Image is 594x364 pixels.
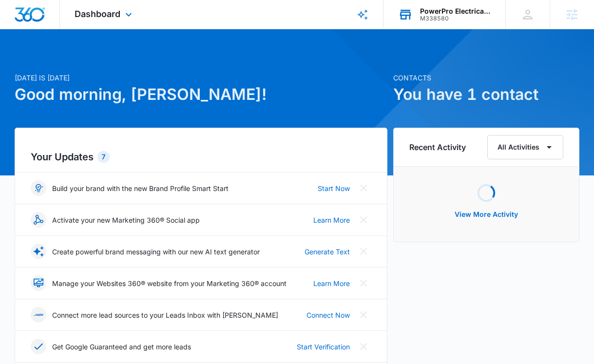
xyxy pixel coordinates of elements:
div: 7 [97,151,110,163]
div: Keywords by Traffic [108,57,164,64]
h6: Recent Activity [409,141,466,153]
button: Close [356,244,371,259]
img: tab_keywords_by_traffic_grey.svg [97,57,105,64]
p: Get Google Guaranteed and get more leads [52,342,191,352]
img: tab_domain_overview_orange.svg [26,57,34,64]
h1: You have 1 contact [393,83,579,106]
p: Activate your new Marketing 360® Social app [52,215,200,225]
button: Close [356,339,371,354]
p: Connect more lead sources to your Leads Inbox with [PERSON_NAME] [52,310,278,320]
button: Close [356,180,371,196]
p: Create powerful brand messaging with our new AI text generator [52,247,260,257]
img: website_grey.svg [16,25,23,33]
h2: Your Updates [31,150,371,164]
button: All Activities [487,135,563,159]
h1: Good morning, [PERSON_NAME]! [15,83,387,106]
a: Learn More [313,278,350,288]
a: Start Verification [297,342,350,352]
button: Close [356,307,371,323]
button: Close [356,275,371,291]
p: Contacts [393,73,579,83]
button: Close [356,212,371,228]
button: View More Activity [445,203,528,226]
a: Learn More [313,215,350,225]
a: Generate Text [305,247,350,257]
a: Start Now [318,183,350,193]
p: Build your brand with the new Brand Profile Smart Start [52,183,229,193]
p: [DATE] is [DATE] [15,73,387,83]
div: v 4.0.25 [27,16,48,23]
span: Dashboard [75,9,120,19]
div: Domain: [DOMAIN_NAME] [25,25,107,33]
div: Domain Overview [37,57,87,64]
a: Connect Now [307,310,350,320]
img: logo_orange.svg [16,16,23,23]
p: Manage your Websites 360® website from your Marketing 360® account [52,278,287,288]
div: account name [420,7,491,15]
div: account id [420,15,491,22]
